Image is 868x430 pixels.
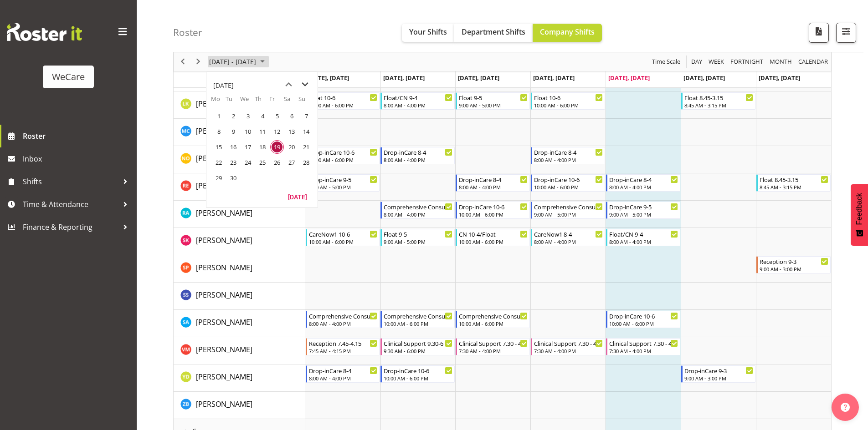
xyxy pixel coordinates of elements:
[282,190,313,203] button: Today
[456,202,530,219] div: Rachna Anderson"s event - Drop-inCare 10-6 Begin From Wednesday, September 17, 2025 at 10:00:00 A...
[534,202,603,211] div: Comprehensive Consult 9-5
[174,392,305,419] td: Zephy Bennett resource
[256,109,269,123] span: Thursday, September 4, 2025
[284,95,298,108] th: Sa
[384,311,452,320] div: Comprehensive Consult 10-6
[306,365,380,383] div: Yvonne Denny"s event - Drop-inCare 8-4 Begin From Monday, September 15, 2025 at 8:00:00 AM GMT+12...
[196,126,252,137] a: [PERSON_NAME]
[458,74,499,82] span: [DATE], [DATE]
[174,283,305,310] td: Sara Sherwin resource
[384,211,452,218] div: 8:00 AM - 4:00 PM
[459,229,528,238] div: CN 10-4/Float
[212,171,226,185] span: Monday, September 29, 2025
[384,320,452,327] div: 10:00 AM - 6:00 PM
[462,27,525,37] span: Department Shifts
[684,366,753,375] div: Drop-inCare 9-3
[174,310,305,337] td: Sarah Abbott resource
[175,52,190,71] div: previous period
[459,93,528,102] div: Float 9-5
[760,257,828,266] div: Reception 9-3
[196,153,252,164] a: [PERSON_NAME]
[174,255,305,283] td: Samantha Poultney resource
[309,229,378,238] div: CareNow1 10-6
[309,175,378,184] div: Drop-inCare 9-5
[531,92,605,110] div: Liandy Kritzinger"s event - Float 10-6 Begin From Thursday, September 18, 2025 at 10:00:00 AM GMT...
[380,92,455,110] div: Liandy Kritzinger"s event - Float/CN 9-4 Begin From Tuesday, September 16, 2025 at 8:00:00 AM GMT...
[226,140,240,154] span: Tuesday, September 16, 2025
[533,24,602,42] button: Company Shifts
[384,374,452,382] div: 10:00 AM - 6:00 PM
[609,202,678,211] div: Drop-inCare 9-5
[456,311,530,328] div: Sarah Abbott"s event - Comprehensive Consult 10-6 Begin From Wednesday, September 17, 2025 at 10:...
[380,229,455,246] div: Saahit Kour"s event - Float 9-5 Begin From Tuesday, September 16, 2025 at 9:00:00 AM GMT+12:00 En...
[384,238,452,245] div: 9:00 AM - 5:00 PM
[23,175,118,188] span: Shifts
[299,109,313,123] span: Sunday, September 7, 2025
[269,95,284,108] th: Fr
[534,339,603,348] div: Clinical Support 7.30 - 4
[306,147,380,164] div: Natasha Ottley"s event - Drop-inCare 10-6 Begin From Monday, September 15, 2025 at 10:00:00 AM GM...
[456,229,530,246] div: Saahit Kour"s event - CN 10-4/Float Begin From Wednesday, September 17, 2025 at 10:00:00 AM GMT+1...
[285,125,298,138] span: Saturday, September 13, 2025
[196,399,252,410] a: [PERSON_NAME]
[23,197,118,211] span: Time & Attendance
[212,140,226,154] span: Monday, September 15, 2025
[196,289,252,300] a: [PERSON_NAME]
[285,156,298,169] span: Saturday, September 27, 2025
[459,320,528,327] div: 10:00 AM - 6:00 PM
[456,174,530,192] div: Rachel Els"s event - Drop-inCare 8-4 Begin From Wednesday, September 17, 2025 at 8:00:00 AM GMT+1...
[226,125,240,138] span: Tuesday, September 9, 2025
[280,76,297,93] button: previous month
[841,403,850,412] img: help-xxl-2.png
[534,347,603,354] div: 7:30 AM - 4:00 PM
[196,344,252,354] span: [PERSON_NAME]
[459,339,528,348] div: Clinical Support 7.30 - 4
[681,92,755,110] div: Liandy Kritzinger"s event - Float 8.45-3.15 Begin From Saturday, September 20, 2025 at 8:45:00 AM...
[196,98,252,109] a: [PERSON_NAME]
[534,156,603,163] div: 8:00 AM - 4:00 PM
[241,156,255,169] span: Wednesday, September 24, 2025
[384,347,452,354] div: 9:30 AM - 6:00 PM
[606,174,680,192] div: Rachel Els"s event - Drop-inCare 8-4 Begin From Friday, September 19, 2025 at 8:00:00 AM GMT+12:0...
[309,320,378,327] div: 8:00 AM - 4:00 PM
[196,290,252,300] span: [PERSON_NAME]
[768,56,794,68] button: Timeline Month
[459,211,528,218] div: 10:00 AM - 6:00 PM
[402,24,454,42] button: Your Shifts
[309,183,378,191] div: 9:00 AM - 5:00 PM
[297,76,313,93] button: next month
[534,101,603,109] div: 10:00 AM - 6:00 PM
[270,109,284,123] span: Friday, September 5, 2025
[196,235,252,246] a: [PERSON_NAME]
[241,125,255,138] span: Wednesday, September 10, 2025
[683,74,725,82] span: [DATE], [DATE]
[174,201,305,228] td: Rachna Anderson resource
[756,174,831,192] div: Rachel Els"s event - Float 8.45-3.15 Begin From Sunday, September 21, 2025 at 8:45:00 AM GMT+12:0...
[384,147,452,157] div: Drop-inCare 8-4
[256,125,269,138] span: Thursday, September 11, 2025
[196,372,252,382] span: [PERSON_NAME]
[196,99,252,109] span: [PERSON_NAME]
[708,56,725,68] span: Week
[384,156,452,163] div: 8:00 AM - 4:00 PM
[380,311,455,328] div: Sarah Abbott"s event - Comprehensive Consult 10-6 Begin From Tuesday, September 16, 2025 at 10:00...
[285,109,298,123] span: Saturday, September 6, 2025
[208,56,269,68] button: September 2025
[606,338,680,355] div: Viktoriia Molchanova"s event - Clinical Support 7.30 - 4 Begin From Friday, September 19, 2025 at...
[531,147,605,164] div: Natasha Ottley"s event - Drop-inCare 8-4 Begin From Thursday, September 18, 2025 at 8:00:00 AM GM...
[306,174,380,192] div: Rachel Els"s event - Drop-inCare 9-5 Begin From Monday, September 15, 2025 at 9:00:00 AM GMT+12:0...
[213,76,234,95] div: title
[384,93,452,102] div: Float/CN 9-4
[309,156,378,163] div: 10:00 AM - 6:00 PM
[760,265,828,273] div: 9:00 AM - 3:00 PM
[299,140,313,154] span: Sunday, September 21, 2025
[690,56,703,68] span: Day
[196,180,252,191] a: [PERSON_NAME]
[308,74,349,82] span: [DATE], [DATE]
[256,156,269,169] span: Thursday, September 25, 2025
[459,238,528,245] div: 10:00 AM - 6:00 PM
[270,125,284,138] span: Friday, September 12, 2025
[212,156,226,169] span: Monday, September 22, 2025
